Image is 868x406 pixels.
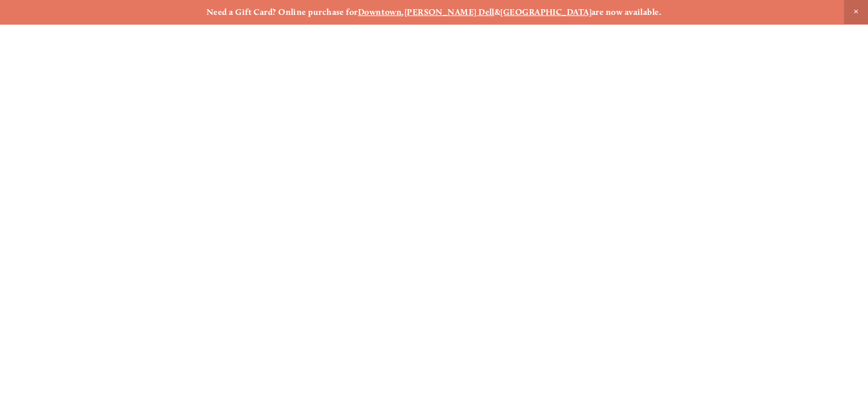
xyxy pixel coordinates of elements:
[402,7,404,17] strong: ,
[358,7,402,17] a: Downtown
[207,7,358,17] strong: Need a Gift Card? Online purchase for
[404,7,495,17] a: [PERSON_NAME] Dell
[500,7,591,17] a: [GEOGRAPHIC_DATA]
[495,7,500,17] strong: &
[591,7,661,17] strong: are now available.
